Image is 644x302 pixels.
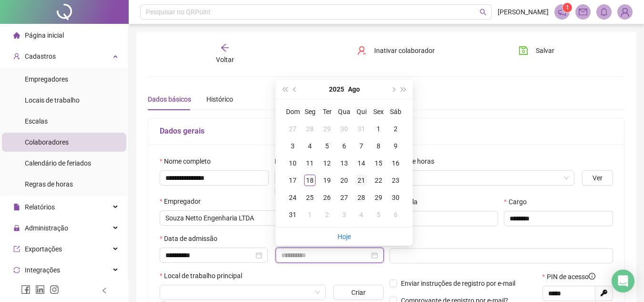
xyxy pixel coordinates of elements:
td: 2025-08-17 [284,172,301,189]
th: Qui [353,103,370,120]
td: 2025-08-11 [301,155,318,172]
span: save [519,46,528,55]
div: 1 [373,123,384,135]
div: 4 [304,140,316,152]
div: 31 [356,123,367,135]
span: sync [13,267,20,273]
button: next-year [388,80,398,99]
div: 17 [287,175,298,186]
span: linkedin [35,285,45,294]
span: PIN de acesso [547,271,595,282]
div: 14 [356,157,367,169]
th: Qua [336,103,353,120]
div: 2 [390,123,401,135]
span: info-circle [589,273,595,280]
label: Regra de horas [389,156,440,167]
div: 9 [390,140,401,152]
button: month panel [348,80,360,99]
div: 2 [321,209,333,220]
div: 18 [304,175,316,186]
div: 21 [356,175,367,186]
td: 2025-07-27 [284,120,301,137]
td: 2025-08-09 [387,137,404,155]
div: 29 [373,192,384,203]
span: bell [600,8,608,16]
div: 22 [373,175,384,186]
span: 1 [566,4,569,11]
span: search [480,9,487,16]
div: 4 [356,209,367,220]
div: 28 [356,192,367,203]
td: 2025-08-24 [284,189,301,206]
td: 2025-08-23 [387,172,404,189]
span: Cadastros [25,52,56,60]
td: 2025-08-06 [336,137,353,155]
div: Histórico [206,94,233,104]
button: Salvar [511,43,562,58]
span: Integrações [25,266,60,274]
div: 6 [390,209,401,220]
span: Colaboradores [25,138,69,146]
span: notification [558,8,566,16]
td: 2025-08-05 [318,137,336,155]
label: Data de admissão [160,233,224,244]
span: Administração [25,224,68,232]
div: 11 [304,157,316,169]
div: 27 [287,123,298,135]
td: 2025-08-21 [353,172,370,189]
div: 5 [373,209,384,220]
div: 1 [304,209,316,220]
span: Enviar instruções de registro por e-mail [401,280,515,287]
td: 2025-08-26 [318,189,336,206]
span: home [13,32,20,39]
td: 2025-08-13 [336,155,353,172]
td: 2025-09-06 [387,206,404,223]
td: 2025-09-02 [318,206,336,223]
div: Dados básicos [148,94,191,104]
span: mail [579,8,587,16]
span: Salvar [536,45,554,56]
div: Open Intercom Messenger [612,270,634,292]
td: 2025-08-16 [387,155,404,172]
span: user-delete [357,46,367,55]
span: instagram [50,285,59,294]
div: 25 [304,192,316,203]
td: 2025-08-28 [353,189,370,206]
div: 30 [338,123,350,135]
h5: Dados gerais [160,125,613,137]
span: export [13,246,20,252]
div: 5 [321,140,333,152]
div: 10 [287,157,298,169]
span: Souza Netto Engenharia LTDA [165,211,378,225]
div: 27 [338,192,350,203]
span: facebook [21,285,31,294]
label: Local de trabalho principal [160,271,248,281]
label: Cargo [504,197,532,207]
span: [PERSON_NAME] [498,7,549,17]
td: 2025-08-18 [301,172,318,189]
td: 2025-07-30 [336,120,353,137]
td: 2025-09-01 [301,206,318,223]
div: 29 [321,123,333,135]
span: arrow-left [220,43,230,52]
span: Voltar [216,56,234,63]
td: 2025-07-28 [301,120,318,137]
span: Escalas [25,117,48,125]
div: 23 [390,175,401,186]
td: 2025-08-03 [284,137,301,155]
td: 2025-08-02 [387,120,404,137]
th: Sáb [387,103,404,120]
td: 2025-08-15 [370,155,387,172]
td: 2025-07-31 [353,120,370,137]
td: 2025-08-31 [284,206,301,223]
td: 2025-08-08 [370,137,387,155]
button: super-prev-year [279,80,290,99]
th: Sex [370,103,387,120]
td: 2025-09-05 [370,206,387,223]
td: 2025-09-04 [353,206,370,223]
img: 70799 [618,5,632,19]
td: 2025-08-01 [370,120,387,137]
span: Criar [351,287,366,298]
div: 13 [338,157,350,169]
td: 2025-08-20 [336,172,353,189]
